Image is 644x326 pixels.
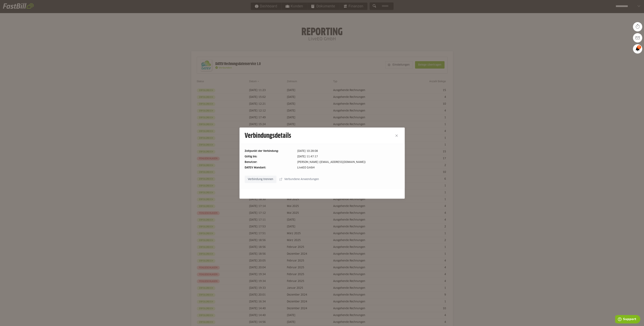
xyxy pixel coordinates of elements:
iframe: Opens a widget where you can find more information [615,315,640,324]
span: 8 [637,45,641,49]
dd: [DATE] 10:28:08 [297,149,400,153]
a: 8 [633,44,642,53]
sl-button: Verbindung trennen [245,176,276,183]
dd: [DATE] 11:47:17 [297,155,400,159]
dt: Benutzer: [245,160,294,164]
dd: LiveEO GmbH [297,166,400,170]
dt: Zeitpunkt der Verbindung: [245,149,294,153]
sl-button: Verbundene Anwendungen [277,176,322,183]
dt: Gültig bis: [245,155,294,159]
dd: [PERSON_NAME] ([EMAIL_ADDRESS][DOMAIN_NAME]) [297,160,400,164]
dt: DATEV Mandant: [245,166,294,170]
